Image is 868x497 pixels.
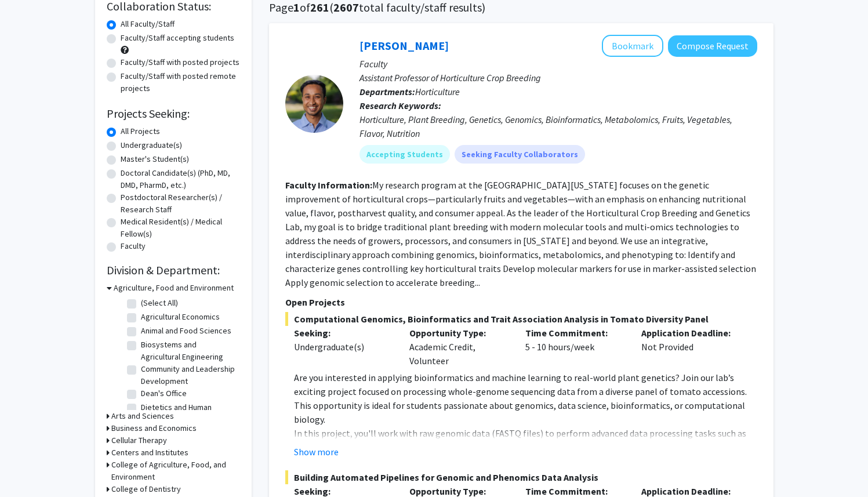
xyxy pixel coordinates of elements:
a: [PERSON_NAME] [359,38,449,53]
h1: Page of ( total faculty/staff results) [269,1,773,14]
label: Dietetics and Human Nutrition [141,401,237,426]
label: Faculty/Staff with posted projects [121,56,239,68]
p: Are you interested in applying bioinformatics and machine learning to real-world plant genetics? ... [294,371,757,426]
label: Community and Leadership Development [141,363,237,387]
label: All Projects [121,125,160,137]
label: Faculty/Staff with posted remote projects [121,70,240,95]
label: All Faculty/Staff [121,18,175,30]
h3: Agriculture, Food and Environment [114,282,234,294]
iframe: Chat [9,445,49,488]
p: Opportunity Type: [409,326,508,340]
mat-chip: Accepting Students [359,145,450,164]
div: Horticulture, Plant Breeding, Genetics, Genomics, Bioinformatics, Metabolomics, Fruits, Vegetable... [359,113,757,140]
button: Compose Request to Manoj Sapkota [668,35,757,57]
label: (Select All) [141,297,178,309]
div: Undergraduate(s) [294,340,393,354]
button: Show more [294,445,339,459]
mat-chip: Seeking Faculty Collaborators [455,145,585,164]
p: Time Commitment: [525,326,624,340]
label: Agricultural Economics [141,311,220,323]
span: Horticulture [415,86,460,97]
b: Departments: [359,86,415,97]
label: Dean's Office [141,387,187,400]
label: Biosystems and Agricultural Engineering [141,339,237,363]
b: Research Keywords: [359,100,441,111]
p: Open Projects [285,295,757,309]
label: Faculty/Staff accepting students [121,32,234,44]
label: Undergraduate(s) [121,139,182,151]
h3: Cellular Therapy [111,434,167,447]
label: Medical Resident(s) / Medical Fellow(s) [121,216,240,240]
span: Computational Genomics, Bioinformatics and Trait Association Analysis in Tomato Diversity Panel [285,312,757,326]
button: Add Manoj Sapkota to Bookmarks [602,35,663,57]
label: Faculty [121,240,146,252]
b: Faculty Information: [285,179,372,191]
h3: Business and Economics [111,422,197,434]
span: Building Automated Pipelines for Genomic and Phenomics Data Analysis [285,470,757,484]
label: Master's Student(s) [121,153,189,165]
label: Doctoral Candidate(s) (PhD, MD, DMD, PharmD, etc.) [121,167,240,191]
p: Faculty [359,57,757,71]
label: Postdoctoral Researcher(s) / Research Staff [121,191,240,216]
p: Application Deadline: [641,326,740,340]
h3: College of Agriculture, Food, and Environment [111,459,240,483]
h2: Division & Department: [107,263,240,277]
div: Academic Credit, Volunteer [401,326,517,368]
h3: College of Dentistry [111,483,181,495]
div: 5 - 10 hours/week [517,326,633,368]
label: Animal and Food Sciences [141,325,231,337]
h3: Centers and Institutes [111,447,188,459]
p: In this project, you'll work with raw genomic data (FASTQ files) to perform advanced data process... [294,426,757,496]
p: Seeking: [294,326,393,340]
div: Not Provided [633,326,749,368]
h2: Projects Seeking: [107,107,240,121]
fg-read-more: My research program at the [GEOGRAPHIC_DATA][US_STATE] focuses on the genetic improvement of hort... [285,179,756,288]
p: Assistant Professor of Horticulture Crop Breeding [359,71,757,85]
h3: Arts and Sciences [111,410,174,422]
